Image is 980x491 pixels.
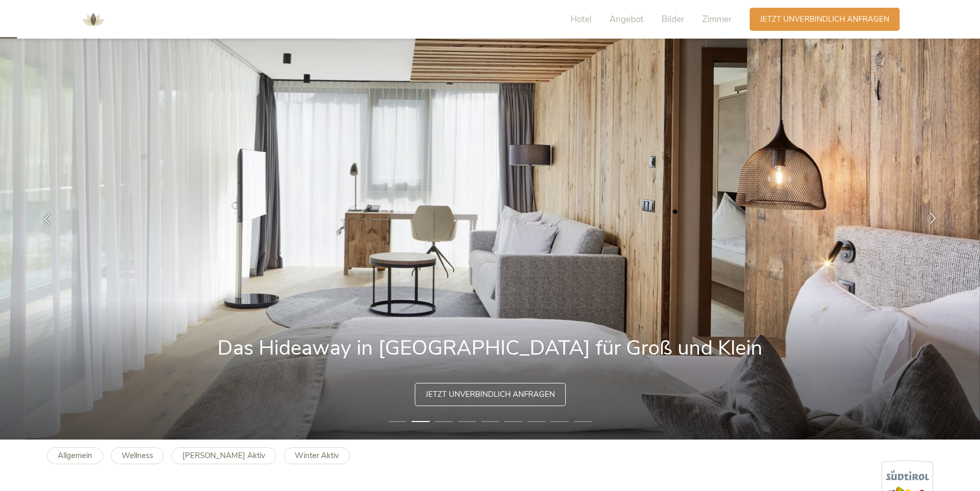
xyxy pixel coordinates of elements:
[610,13,644,25] span: Angebot
[662,13,684,25] span: Bilder
[78,15,109,23] a: AMONTI & LUNARIS Wellnessresort
[111,447,164,464] a: Wellness
[78,4,109,35] img: AMONTI & LUNARIS Wellnessresort
[295,450,339,461] b: Winter Aktiv
[760,14,889,25] span: Jetzt unverbindlich anfragen
[122,450,153,461] b: Wellness
[47,447,103,464] a: Allgemein
[570,13,592,25] span: Hotel
[426,389,555,400] span: Jetzt unverbindlich anfragen
[702,13,732,25] span: Zimmer
[58,450,92,461] b: Allgemein
[182,450,265,461] b: [PERSON_NAME] Aktiv
[172,447,276,464] a: [PERSON_NAME] Aktiv
[284,447,350,464] a: Winter Aktiv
